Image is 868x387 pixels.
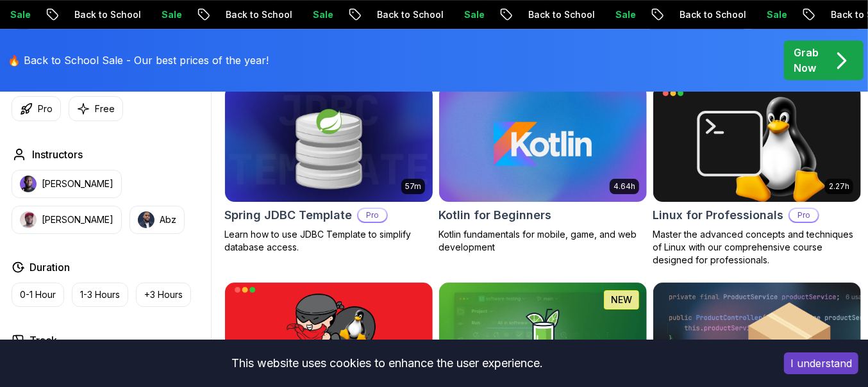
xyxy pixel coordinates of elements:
p: Sale [780,8,821,21]
a: Kotlin for Beginners card4.64hKotlin for BeginnersKotlin fundamentals for mobile, game, and web d... [438,85,647,253]
p: Back to School [238,8,326,21]
h2: Kotlin for Beginners [438,206,551,224]
img: Spring JDBC Template card [220,83,438,204]
img: instructor img [20,211,37,228]
button: instructor img[PERSON_NAME] [12,206,122,234]
h2: Linux for Professionals [653,206,783,224]
img: Linux for Professionals card [653,85,861,201]
p: Back to School [390,8,477,21]
p: NEW [611,293,632,306]
p: Sale [477,8,518,21]
p: Back to School [692,8,780,21]
p: Pro [38,103,53,115]
p: Sale [23,8,64,21]
button: instructor img[PERSON_NAME] [12,170,122,198]
p: Learn how to use JDBC Template to simplify database access. [224,228,433,254]
button: 0-1 Hour [12,283,64,307]
div: This website uses cookies to enhance the user experience. [10,349,765,377]
img: instructor img [20,176,37,192]
button: instructor imgAbz [129,206,185,234]
p: 0-1 Hour [20,288,56,301]
p: 2.27h [829,181,849,192]
p: +3 Hours [144,288,183,301]
p: Sale [326,8,367,21]
img: instructor img [138,211,154,228]
h2: Duration [29,259,70,275]
p: [PERSON_NAME] [42,213,113,226]
p: Pro [790,209,818,222]
h2: Instructors [32,147,83,162]
p: Free [95,103,115,115]
p: 57m [405,181,421,192]
button: Accept cookies [784,352,858,374]
p: Kotlin fundamentals for mobile, game, and web development [438,228,647,254]
p: Sale [628,8,669,21]
p: Sale [174,8,215,21]
button: Pro [12,96,61,121]
p: Back to School [541,8,628,21]
button: +3 Hours [136,283,191,307]
button: 1-3 Hours [72,283,128,307]
p: 🔥 Back to School Sale - Our best prices of the year! [8,53,269,68]
p: 4.64h [613,181,635,192]
a: Linux for Professionals card2.27hLinux for ProfessionalsProMaster the advanced concepts and techn... [653,85,862,266]
p: Master the advanced concepts and techniques of Linux with our comprehensive course designed for p... [653,228,862,267]
button: Free [69,96,123,121]
p: Grab Now [794,45,819,76]
h2: Track [29,333,57,348]
p: Back to School [87,8,174,21]
h2: Spring JDBC Template [224,206,352,224]
p: [PERSON_NAME] [42,177,113,190]
p: 1-3 Hours [80,288,120,301]
a: Spring JDBC Template card57mSpring JDBC TemplateProLearn how to use JDBC Template to simplify dat... [224,85,433,253]
p: Abz [160,213,176,226]
img: Kotlin for Beginners card [439,85,647,201]
p: Pro [358,209,387,222]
